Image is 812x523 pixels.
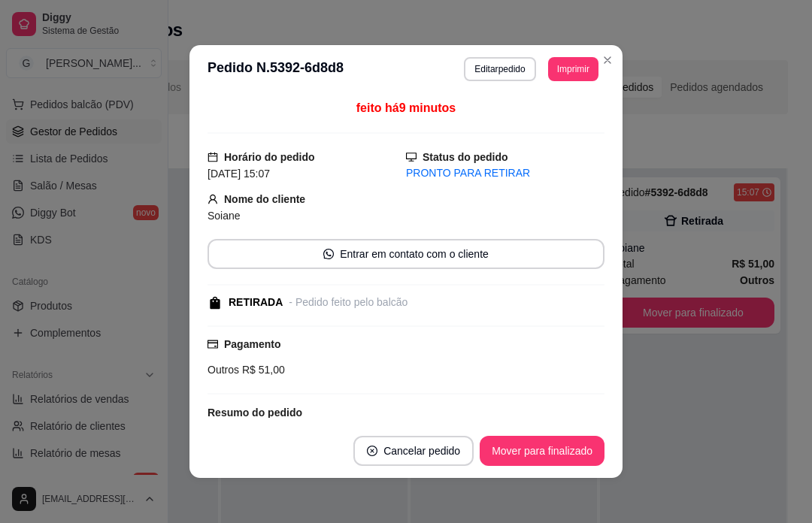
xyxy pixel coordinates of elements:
[323,249,334,259] span: whats-app
[239,364,285,376] span: R$ 51,00
[406,165,604,181] div: PRONTO PARA RETIRAR
[208,210,241,222] span: Soiane
[208,57,344,81] h3: Pedido N. 5392-6d8d8
[229,295,283,310] div: RETIRADA
[480,436,604,466] button: Mover para finalizado
[423,151,508,163] strong: Status do pedido
[224,193,305,205] strong: Nome do cliente
[224,338,280,350] strong: Pagamento
[595,48,620,72] button: Close
[406,152,417,162] span: desktop
[464,57,535,81] button: Editarpedido
[356,101,456,114] span: feito há 9 minutos
[208,239,604,269] button: whats-appEntrar em contato com o cliente
[208,152,218,162] span: calendar
[208,168,270,180] span: [DATE] 15:07
[289,295,408,310] div: - Pedido feito pelo balcão
[208,364,239,376] span: Outros
[208,339,218,349] span: credit-card
[353,436,474,466] button: close-circleCancelar pedido
[367,446,377,456] span: close-circle
[208,407,302,419] strong: Resumo do pedido
[208,194,218,204] span: user
[224,151,315,163] strong: Horário do pedido
[548,57,598,81] button: Imprimir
